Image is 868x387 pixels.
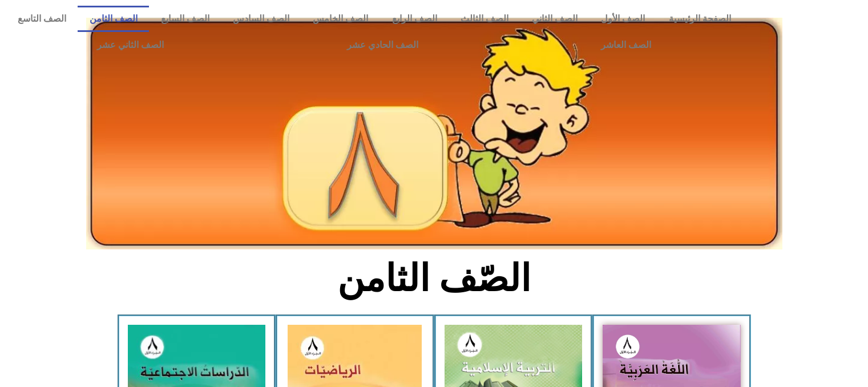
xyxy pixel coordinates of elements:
[449,6,520,32] a: الصف الثالث
[301,6,380,32] a: الصف الخامس
[221,6,301,32] a: الصف السادس
[520,6,589,32] a: الصف الثاني
[78,6,149,32] a: الصف الثامن
[149,6,221,32] a: الصف السابع
[255,32,509,58] a: الصف الحادي عشر
[6,32,255,58] a: الصف الثاني عشر
[657,6,742,32] a: الصفحة الرئيسية
[510,32,742,58] a: الصف العاشر
[245,256,623,301] h2: الصّف الثامن
[6,6,78,32] a: الصف التاسع
[380,6,449,32] a: الصف الرابع
[590,6,657,32] a: الصف الأول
